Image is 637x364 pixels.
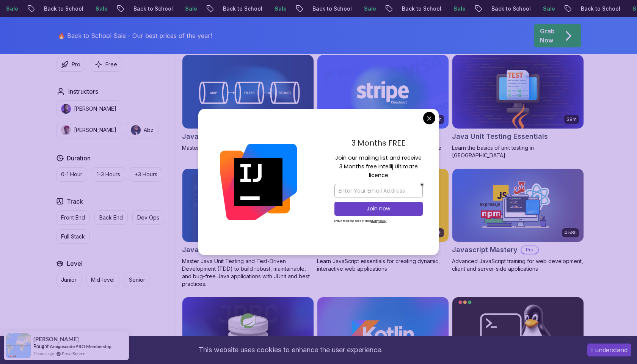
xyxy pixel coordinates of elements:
[317,257,449,273] p: Learn JavaScript essentials for creating dynamic, interactive web applications
[99,214,123,221] p: Back End
[105,61,117,68] p: Free
[566,116,577,122] p: 38m
[33,350,54,357] span: 2 hours ago
[61,171,82,178] p: 0-1 Hour
[61,104,71,114] img: instructor img
[144,126,154,134] p: Abz
[182,245,273,255] h2: Java Unit Testing and TDD
[317,55,449,129] img: Stripe Checkout card
[132,210,164,225] button: Dev Ops
[216,5,267,13] p: Back to School
[61,214,85,221] p: Front End
[67,197,83,206] h2: Track
[452,55,584,129] img: Java Unit Testing Essentials card
[452,55,584,159] a: Java Unit Testing Essentials card38mJava Unit Testing EssentialsLearn the basics of unit testing ...
[61,233,85,240] p: Full Stack
[33,336,79,342] span: [PERSON_NAME]
[395,5,446,13] p: Back to School
[130,167,162,182] button: +3 Hours
[540,27,555,45] p: Grab Now
[74,105,116,113] p: [PERSON_NAME]
[536,5,560,13] p: Sale
[6,342,576,358] div: This website uses cookies to enhance the user experience.
[452,131,548,142] h2: Java Unit Testing Essentials
[267,5,292,13] p: Sale
[305,5,357,13] p: Back to School
[126,5,178,13] p: Back to School
[68,87,98,96] h2: Instructors
[521,246,538,254] p: Pro
[484,5,536,13] p: Back to School
[56,100,121,117] button: instructor img[PERSON_NAME]
[97,171,120,178] p: 1-3 Hours
[88,5,113,13] p: Sale
[452,168,584,273] a: Javascript Mastery card4.58hJavascript MasteryProAdvanced JavaScript training for web development...
[56,167,87,182] button: 0-1 Hour
[182,168,314,288] a: Java Unit Testing and TDD card2.75hNEWJava Unit Testing and TDDProMaster Java Unit Testing and Te...
[56,57,85,72] button: Pro
[135,171,157,178] p: +3 Hours
[182,131,228,142] h2: Java Streams
[37,5,88,13] p: Back to School
[574,5,625,13] p: Back to School
[317,55,449,159] a: Stripe Checkout card1.42hStripe CheckoutProAccept payments from your customers with Stripe Checkout.
[452,169,584,242] img: Javascript Mastery card
[67,259,83,268] h2: Level
[129,276,145,284] p: Senior
[452,257,584,273] p: Advanced JavaScript training for web development, client and server-side applications
[58,31,212,40] p: 🔥 Back to School Sale - Our best prices of the year!
[56,210,90,225] button: Front End
[61,276,77,284] p: Junior
[182,257,314,288] p: Master Java Unit Testing and Test-Driven Development (TDD) to build robust, maintainable, and bug...
[137,214,159,221] p: Dev Ops
[587,344,631,356] button: Accept cookies
[178,5,202,13] p: Sale
[72,61,80,68] p: Pro
[126,122,158,138] button: instructor imgAbz
[564,230,577,236] p: 4.58h
[56,273,82,287] button: Junior
[91,276,115,284] p: Mid-level
[67,154,91,163] h2: Duration
[50,344,111,349] a: Amigoscode PRO Membership
[452,245,518,255] h2: Javascript Mastery
[446,5,471,13] p: Sale
[56,122,121,138] button: instructor img[PERSON_NAME]
[131,125,141,135] img: instructor img
[61,125,71,135] img: instructor img
[56,229,90,244] button: Full Stack
[182,55,314,129] img: Java Streams card
[357,5,381,13] p: Sale
[124,273,150,287] button: Senior
[182,55,314,152] a: Java Streams card2.08hJava StreamsProMaster Data Processing with Java Streams
[452,144,584,159] p: Learn the basics of unit testing in [GEOGRAPHIC_DATA].
[92,167,125,182] button: 1-3 Hours
[94,210,128,225] button: Back End
[74,126,116,134] p: [PERSON_NAME]
[6,333,31,358] img: provesource social proof notification image
[182,169,314,242] img: Java Unit Testing and TDD card
[86,273,119,287] button: Mid-level
[90,57,122,72] button: Free
[182,144,314,152] p: Master Data Processing with Java Streams
[33,343,49,349] span: Bought
[62,350,85,357] a: ProveSource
